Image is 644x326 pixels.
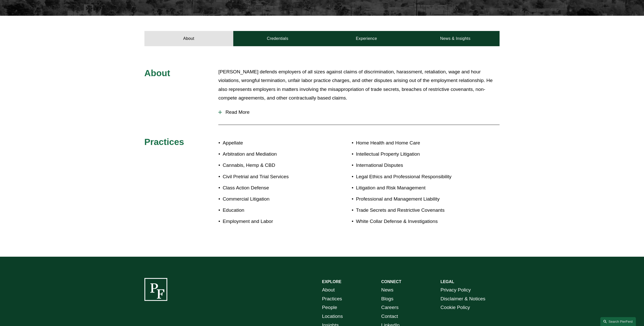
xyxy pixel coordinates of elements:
span: Practices [144,137,184,147]
p: Cannabis, Hemp & CBD [223,161,322,170]
p: [PERSON_NAME] defends employers of all sizes against claims of discrimination, harassment, retali... [218,68,500,103]
p: Education [223,206,322,215]
a: News & Insights [411,31,500,46]
p: Class Action Defense [223,184,322,192]
p: Legal Ethics and Professional Responsibility [356,172,470,181]
a: Credentials [233,31,322,46]
strong: CONNECT [381,280,401,284]
p: Home Health and Home Care [356,139,470,148]
a: News [381,286,393,295]
a: Practices [322,295,342,303]
a: Blogs [381,295,393,303]
strong: LEGAL [440,280,454,284]
button: Read More [218,106,500,119]
a: Contact [381,312,398,321]
p: Commercial Litigation [223,195,322,204]
a: Locations [322,312,343,321]
p: Arbitration and Mediation [223,150,322,159]
p: Employment and Labor [223,217,322,226]
p: Litigation and Risk Management [356,184,470,192]
p: Appellate [223,139,322,148]
p: White Collar Defense & Investigations [356,217,470,226]
p: Civil Pretrial and Trial Services [223,172,322,181]
strong: EXPLORE [322,280,341,284]
a: Search this site [600,317,636,326]
p: Trade Secrets and Restrictive Covenants [356,206,470,215]
a: About [322,286,335,295]
a: Cookie Policy [440,303,470,312]
a: Disclaimer & Notices [440,295,485,303]
span: About [144,68,170,78]
a: About [144,31,233,46]
span: Read More [222,109,500,115]
a: Experience [322,31,411,46]
p: International Disputes [356,161,470,170]
a: Careers [381,303,399,312]
p: Professional and Management Liability [356,195,470,204]
a: Privacy Policy [440,286,471,295]
p: Intellectual Property Litigation [356,150,470,159]
a: People [322,303,337,312]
